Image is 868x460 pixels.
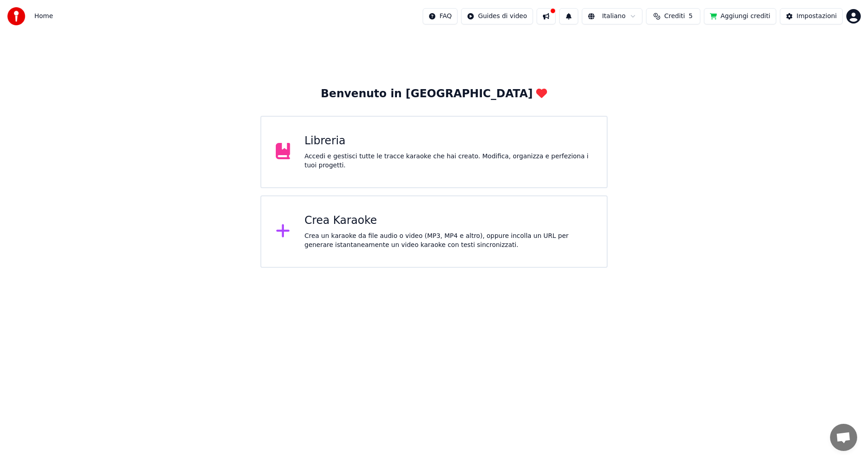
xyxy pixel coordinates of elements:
[423,8,458,24] button: FAQ
[305,213,593,228] div: Crea Karaoke
[797,12,837,21] div: Impostazioni
[321,87,547,101] div: Benvenuto in [GEOGRAPHIC_DATA]
[305,134,593,148] div: Libreria
[34,12,53,21] span: Home
[34,12,53,21] nav: breadcrumb
[7,7,25,25] img: youka
[664,12,685,21] span: Crediti
[305,152,593,170] div: Accedi e gestisci tutte le tracce karaoke che hai creato. Modifica, organizza e perfeziona i tuoi...
[305,232,593,250] div: Crea un karaoke da file audio o video (MP3, MP4 e altro), oppure incolla un URL per generare ista...
[780,8,843,24] button: Impostazioni
[646,8,700,24] button: Crediti5
[704,8,776,24] button: Aggiungi crediti
[689,12,693,21] span: 5
[830,424,857,451] a: Aprire la chat
[461,8,533,24] button: Guides di video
